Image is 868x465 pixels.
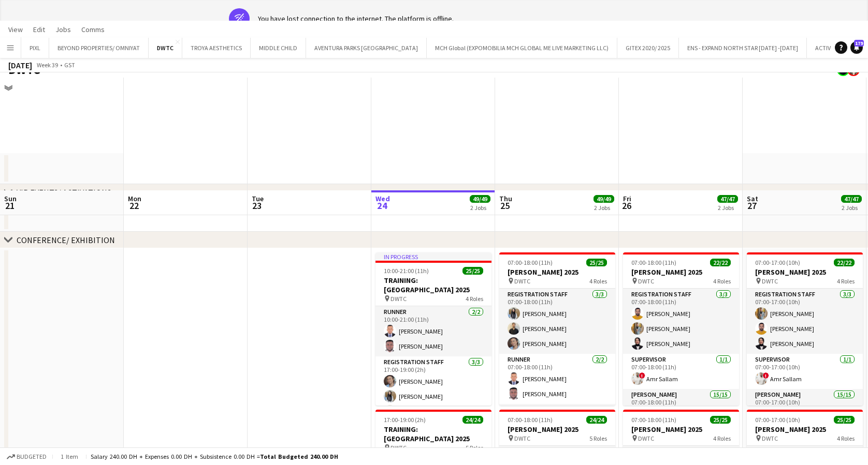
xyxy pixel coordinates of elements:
[462,416,483,424] span: 24/24
[631,259,676,266] span: 07:00-18:00 (11h)
[21,38,49,58] button: PIXL
[250,200,264,212] span: 23
[589,434,607,442] span: 5 Roles
[462,267,483,275] span: 25/25
[586,416,607,424] span: 24/24
[498,200,512,212] span: 25
[384,267,429,275] span: 10:00-21:00 (11h)
[499,425,615,434] h3: [PERSON_NAME] 2025
[375,194,390,203] span: Wed
[762,277,778,285] span: DWTC
[260,453,338,460] span: Total Budgeted 240.00 DH
[3,200,17,212] span: 21
[64,61,75,69] div: GST
[755,259,800,266] span: 07:00-17:00 (10h)
[466,444,483,452] span: 5 Roles
[499,354,615,404] app-card-role: Runner2/207:00-18:00 (11h)[PERSON_NAME][PERSON_NAME]
[837,277,855,285] span: 4 Roles
[623,354,739,389] app-card-role: Supervisor1/107:00-18:00 (11h)!Amr Sallam
[55,25,71,34] span: Jobs
[514,434,530,442] span: DWTC
[623,252,739,406] app-job-card: 07:00-18:00 (11h)22/22[PERSON_NAME] 2025 DWTC4 RolesRegistration Staff3/307:00-18:00 (11h)[PERSON...
[17,235,115,245] div: CONFERENCE/ EXHIBITION
[854,40,864,47] span: 179
[718,204,737,212] div: 2 Jobs
[807,38,856,58] button: ACTIVE DMC
[252,194,264,203] span: Tue
[499,289,615,354] app-card-role: Registration Staff3/307:00-18:00 (11h)[PERSON_NAME][PERSON_NAME][PERSON_NAME]
[4,23,27,36] a: View
[638,434,654,442] span: DWTC
[710,259,731,266] span: 22/22
[29,23,49,36] a: Edit
[755,416,800,424] span: 07:00-17:00 (10h)
[77,23,109,36] a: Comms
[375,425,491,443] h3: TRAINING: [GEOGRAPHIC_DATA] 2025
[81,25,105,34] span: Comms
[508,259,553,266] span: 07:00-18:00 (11h)
[384,416,426,424] span: 17:00-19:00 (2h)
[713,434,731,442] span: 4 Roles
[466,295,483,303] span: 4 Roles
[623,289,739,354] app-card-role: Registration Staff3/307:00-18:00 (11h)[PERSON_NAME][PERSON_NAME][PERSON_NAME]
[717,195,738,203] span: 47/47
[850,41,863,54] a: 179
[128,194,141,203] span: Mon
[427,38,617,58] button: MCH Global (EXPOMOBILIA MCH GLOBAL ME LIVE MARKETING LLC)
[499,252,615,406] app-job-card: 07:00-18:00 (11h)25/25[PERSON_NAME] 2025 DWTC4 RolesRegistration Staff3/307:00-18:00 (11h)[PERSON...
[91,453,338,460] div: Salary 240.00 DH + Expenses 0.00 DH + Subsistence 0.00 DH =
[679,38,807,58] button: ENS - EXPAND NORTH STAR [DATE] -[DATE]
[586,259,607,266] span: 25/25
[375,306,491,356] app-card-role: Runner2/210:00-21:00 (11h)[PERSON_NAME][PERSON_NAME]
[8,60,32,70] div: [DATE]
[4,194,17,203] span: Sun
[375,252,491,261] div: In progress
[747,289,863,354] app-card-role: Registration Staff3/307:00-17:00 (10h)[PERSON_NAME][PERSON_NAME][PERSON_NAME]
[747,194,758,203] span: Sat
[470,195,490,203] span: 49/49
[745,200,758,212] span: 27
[17,453,47,460] span: Budgeted
[747,252,863,406] app-job-card: 07:00-17:00 (10h)22/22[PERSON_NAME] 2025 DWTC4 RolesRegistration Staff3/307:00-17:00 (10h)[PERSON...
[747,267,863,277] h3: [PERSON_NAME] 2025
[374,200,390,212] span: 24
[842,204,861,212] div: 2 Jobs
[631,416,676,424] span: 07:00-18:00 (11h)
[638,277,654,285] span: DWTC
[594,204,614,212] div: 2 Jobs
[617,38,679,58] button: GITEX 2020/ 2025
[834,416,855,424] span: 25/25
[5,451,48,462] button: Budgeted
[713,277,731,285] span: 4 Roles
[390,444,407,452] span: DWTC
[8,25,23,34] span: View
[639,372,645,379] span: !
[57,453,82,460] span: 1 item
[623,267,739,277] h3: [PERSON_NAME] 2025
[33,25,45,34] span: Edit
[834,259,855,266] span: 22/22
[34,61,60,69] span: Week 39
[514,277,530,285] span: DWTC
[621,200,631,212] span: 26
[710,416,731,424] span: 25/25
[589,277,607,285] span: 4 Roles
[49,38,149,58] button: BEYOND PROPERTIES/ OMNIYAT
[149,38,182,58] button: DWTC
[375,252,491,406] app-job-card: In progress10:00-21:00 (11h)25/25TRAINING: [GEOGRAPHIC_DATA] 2025 DWTC4 RolesRunner2/210:00-21:00...
[258,14,454,23] div: You have lost connection to the internet. The platform is offline.
[508,416,553,424] span: 07:00-18:00 (11h)
[499,194,512,203] span: Thu
[390,295,407,303] span: DWTC
[375,356,491,422] app-card-role: Registration Staff3/317:00-19:00 (2h)[PERSON_NAME][PERSON_NAME]
[375,276,491,294] h3: TRAINING: [GEOGRAPHIC_DATA] 2025
[182,38,251,58] button: TROYA AESTHETICS
[470,204,490,212] div: 2 Jobs
[306,38,427,58] button: AVENTURA PARKS [GEOGRAPHIC_DATA]
[623,425,739,434] h3: [PERSON_NAME] 2025
[837,434,855,442] span: 4 Roles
